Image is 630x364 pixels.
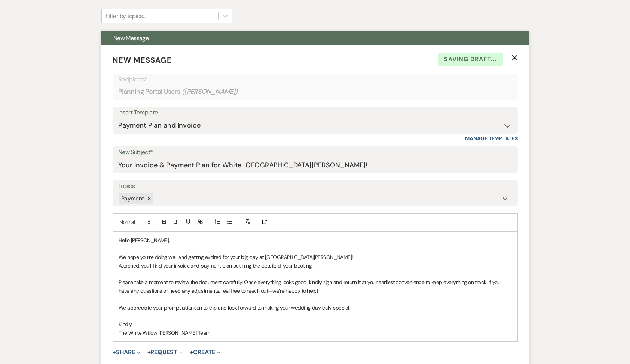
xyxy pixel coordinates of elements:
[118,75,512,84] p: Recipients*
[112,55,172,65] span: New Message
[118,329,511,337] p: The White Willow [PERSON_NAME] Team
[112,349,141,355] button: Share
[182,87,238,97] span: ( [PERSON_NAME] )
[118,320,511,328] p: Kindly,
[190,349,221,355] button: Create
[118,253,511,261] p: We hope you’re doing well and getting excited for your big day at [GEOGRAPHIC_DATA][PERSON_NAME]!
[113,34,148,42] span: New Message
[105,12,145,21] div: Filter by topics...
[119,193,145,204] div: Payment
[118,181,512,192] label: Topics
[465,135,517,142] a: Manage Templates
[147,349,183,355] button: Request
[118,304,511,312] p: We appreciate your prompt attention to this and look forward to making your wedding day truly spe...
[438,53,502,66] span: Saving draft...
[118,107,512,118] div: Insert Template
[118,236,511,244] p: Hello [PERSON_NAME],
[112,349,116,355] span: +
[118,84,512,99] div: Planning Portal Users
[118,262,511,270] p: Attached, you’ll find your invoice and payment plan outlining the details of your booking.
[190,349,193,355] span: +
[147,349,151,355] span: +
[118,147,512,158] label: New Subject*
[118,278,511,295] p: Please take a moment to review the document carefully. Once everything looks good, kindly sign an...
